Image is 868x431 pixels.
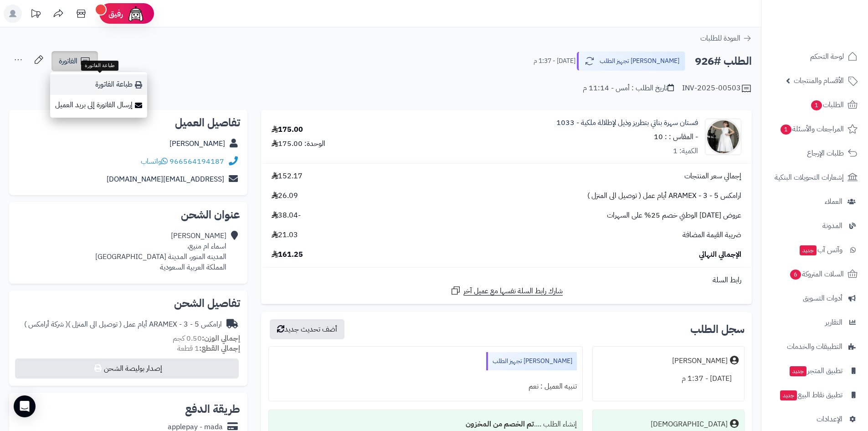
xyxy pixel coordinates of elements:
span: جديد [790,366,806,376]
button: أضف تحديث جديد [270,319,344,339]
a: تطبيق المتجرجديد [767,360,863,382]
div: رابط السلة [265,275,748,286]
span: ضريبة القيمة المضافة [683,230,741,240]
div: الوحدة: 175.00 [272,139,325,149]
div: 175.00 [272,125,303,135]
a: المدونة [767,215,863,237]
span: رفيق [108,8,123,19]
span: 6 [790,270,801,280]
span: شارك رابط السلة نفسها مع عميل آخر [463,286,563,296]
a: [PERSON_NAME] [169,138,225,149]
span: لوحة التحكم [810,50,844,63]
small: 1 قطعة [177,343,240,354]
div: الكمية: 1 [673,146,698,156]
span: الفاتورة [59,56,77,67]
h2: الطلب #926 [695,52,752,71]
span: المدونة [822,219,842,232]
span: التقارير [825,316,842,329]
a: إشعارات التحويلات البنكية [767,166,863,188]
a: العملاء [767,191,863,213]
span: 1 [781,125,791,135]
a: الإعدادات [767,408,863,430]
a: الفاتورة [51,51,98,71]
a: تطبيق نقاط البيعجديد [767,384,863,406]
h2: طريقة الدفع [185,404,240,415]
a: شارك رابط السلة نفسها مع عميل آخر [450,285,563,296]
div: [PERSON_NAME] اسماء ام منيع، المدينه المنور، المدينة [GEOGRAPHIC_DATA] المملكة العربية السعودية [95,231,226,272]
span: الإعدادات [817,413,842,426]
span: الطلبات [810,99,844,111]
span: عروض [DATE] الوطني خصم 25% على السهرات [607,210,741,221]
span: جديد [800,245,817,255]
span: 161.25 [272,249,303,260]
div: [PERSON_NAME] [672,356,728,366]
span: 26.09 [272,191,298,201]
div: [DATE] - 1:37 م [598,370,739,388]
a: التطبيقات والخدمات [767,336,863,358]
img: ai-face.png [127,5,145,23]
a: إرسال الفاتورة إلى بريد العميل [50,95,147,115]
div: تنبيه العميل : نعم [274,378,576,395]
span: إشعارات التحويلات البنكية [775,171,844,184]
div: طباعة الفاتورة [81,61,118,71]
span: جديد [780,390,797,400]
a: طلبات الإرجاع [767,142,863,164]
span: الأقسام والمنتجات [794,74,844,87]
span: تطبيق نقاط البيع [779,389,842,401]
h2: عنوان الشحن [16,209,240,220]
a: طباعة الفاتورة [50,74,147,95]
span: -38.04 [272,210,301,221]
a: 966564194187 [169,156,224,167]
div: [PERSON_NAME] تجهيز الطلب [486,352,577,370]
span: 1 [811,100,822,110]
span: تطبيق المتجر [789,364,842,377]
a: التقارير [767,312,863,333]
small: 0.50 كجم [173,333,240,344]
a: واتساب [141,156,168,167]
img: 1756220308-413A5103-90x90.jpeg [705,119,741,155]
div: ارامكس ARAMEX - 3 - 5 أيام عمل ( توصيل الى المنزل ) [24,319,222,330]
span: العودة للطلبات [700,33,740,44]
span: التطبيقات والخدمات [787,340,842,353]
h2: تفاصيل العميل [16,117,240,128]
span: وآتس آب [799,244,842,256]
button: [PERSON_NAME] تجهيز الطلب [577,52,685,71]
span: 152.17 [272,171,303,182]
small: [DATE] - 1:37 م [534,57,575,66]
span: أدوات التسويق [803,292,842,305]
a: الطلبات1 [767,94,863,116]
div: Open Intercom Messenger [14,395,36,417]
div: [DEMOGRAPHIC_DATA] [651,419,728,430]
a: المراجعات والأسئلة1 [767,118,863,140]
span: السلات المتروكة [789,268,844,280]
div: INV-2025-00503 [682,83,752,94]
div: تاريخ الطلب : أمس - 11:14 م [583,83,674,93]
h3: سجل الطلب [690,324,745,335]
strong: إجمالي القطع: [199,343,240,354]
span: ( شركة أرامكس ) [24,319,68,330]
h2: تفاصيل الشحن [16,298,240,309]
span: العملاء [825,195,842,208]
a: وآتس آبجديد [767,239,863,261]
a: [EMAIL_ADDRESS][DOMAIN_NAME] [107,174,224,185]
span: إجمالي سعر المنتجات [684,171,741,182]
span: 21.03 [272,230,298,240]
span: المراجعات والأسئلة [780,123,844,135]
img: logo-2.png [806,26,859,45]
a: العودة للطلبات [700,33,752,44]
a: أدوات التسويق [767,287,863,309]
a: تحديثات المنصة [24,5,47,25]
span: طلبات الإرجاع [807,147,844,160]
b: تم الخصم من المخزون [466,419,534,430]
span: الإجمالي النهائي [699,249,741,260]
a: لوحة التحكم [767,46,863,68]
a: السلات المتروكة6 [767,263,863,285]
button: إصدار بوليصة الشحن [15,358,239,379]
small: - المقاس : : 10 [654,131,698,142]
strong: إجمالي الوزن: [202,333,240,344]
a: فستان سهرة بناتي بتطريز وذيل لإطلالة ملكية - 1033 [556,118,698,128]
span: ارامكس ARAMEX - 3 - 5 أيام عمل ( توصيل الى المنزل ) [587,191,741,201]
